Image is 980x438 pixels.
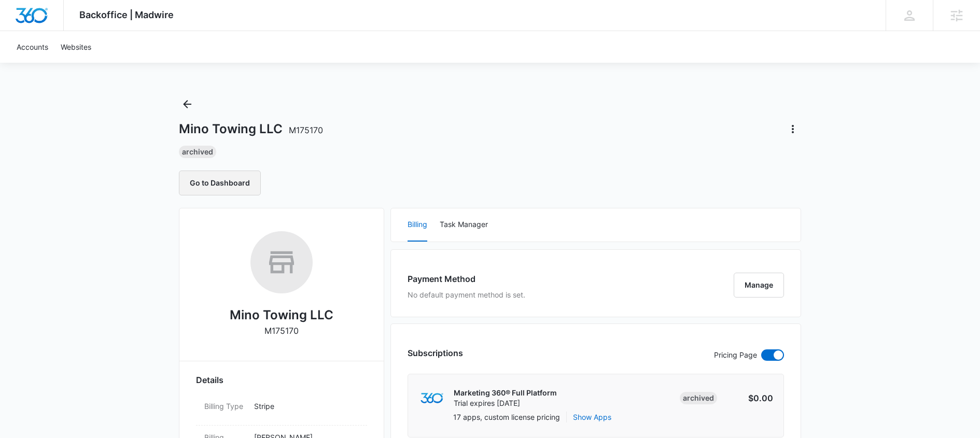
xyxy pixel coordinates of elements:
[196,394,367,426] div: Billing TypeStripe
[724,392,773,404] p: $0.00
[179,121,323,137] h1: Mino Towing LLC
[54,31,97,63] a: Websites
[408,289,525,300] p: No default payment method is set.
[179,171,261,195] button: Go to Dashboard
[453,412,560,422] p: 17 apps, custom license pricing
[79,9,174,20] span: Backoffice | Madwire
[10,31,54,63] a: Accounts
[408,347,463,359] h3: Subscriptions
[289,125,323,135] span: M175170
[230,306,333,324] h2: Mino Towing LLC
[454,398,557,408] p: Trial expires [DATE]
[204,401,246,412] dt: Billing Type
[573,412,611,422] button: Show Apps
[440,208,488,242] button: Task Manager
[734,273,784,298] button: Manage
[454,388,557,398] p: Marketing 360® Full Platform
[714,349,757,361] p: Pricing Page
[408,273,525,285] h3: Payment Method
[264,324,299,337] p: M175170
[179,96,195,112] button: Back
[179,146,216,158] div: Archived
[421,393,443,404] img: marketing360Logo
[680,392,717,404] div: Archived
[196,374,223,386] span: Details
[254,401,359,412] p: Stripe
[785,121,801,137] button: Actions
[408,208,427,242] button: Billing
